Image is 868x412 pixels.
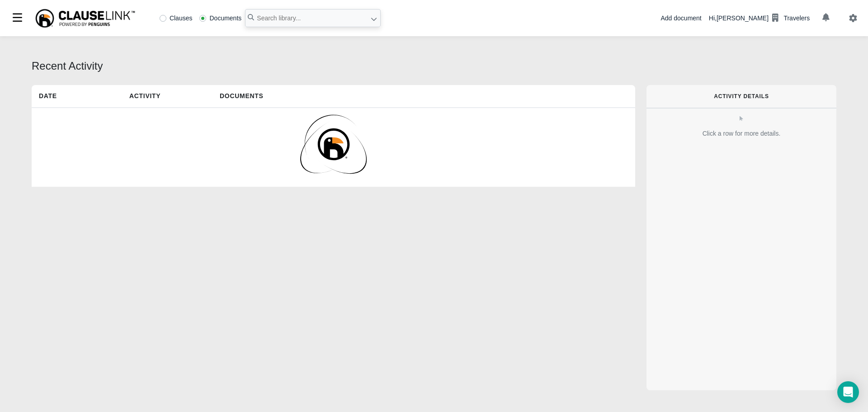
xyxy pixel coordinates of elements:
label: Documents [199,15,241,21]
h6: Activity Details [661,93,822,99]
input: Search library... [245,9,381,27]
div: Add document [660,14,701,23]
div: Click a row for more details. [654,129,829,138]
div: Recent Activity [32,58,836,74]
h5: Activity [122,85,212,107]
img: Loading... [297,108,370,180]
h5: Documents [212,85,393,107]
label: Clauses [160,15,193,21]
div: Hi, [PERSON_NAME] [709,10,810,26]
h5: Date [32,85,122,107]
img: ClauseLink [34,8,136,28]
div: Travelers [783,14,810,23]
div: Open Intercom Messenger [837,381,859,403]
